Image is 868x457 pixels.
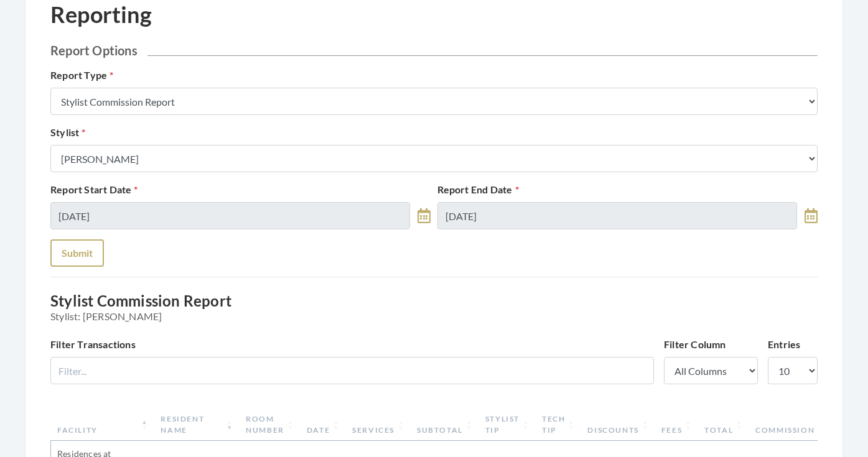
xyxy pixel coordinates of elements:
[749,409,831,441] th: Commission: activate to sort column ascending
[50,125,86,140] label: Stylist
[154,409,240,441] th: Resident Name: activate to sort column ascending
[664,337,726,352] label: Filter Column
[768,337,800,352] label: Entries
[411,409,479,441] th: Subtotal: activate to sort column ascending
[418,202,431,229] a: toggle
[581,409,655,441] th: Discounts: activate to sort column ascending
[50,357,654,384] input: Filter...
[301,409,346,441] th: Date: activate to sort column ascending
[805,202,818,229] a: toggle
[50,1,152,28] h1: Reporting
[50,182,138,197] label: Report Start Date
[50,239,104,267] button: Submit
[50,310,818,322] span: Stylist: [PERSON_NAME]
[50,43,818,58] h2: Report Options
[51,409,154,441] th: Facility: activate to sort column descending
[437,182,519,197] label: Report End Date
[50,337,136,352] label: Filter Transactions
[655,409,698,441] th: Fees: activate to sort column ascending
[698,409,749,441] th: Total: activate to sort column ascending
[437,202,797,229] input: Select Date
[536,409,581,441] th: Tech Tip: activate to sort column ascending
[50,292,818,322] h3: Stylist Commission Report
[346,409,411,441] th: Services: activate to sort column ascending
[479,409,536,441] th: Stylist Tip: activate to sort column ascending
[240,409,301,441] th: Room Number: activate to sort column ascending
[50,68,113,83] label: Report Type
[50,202,410,229] input: Select Date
